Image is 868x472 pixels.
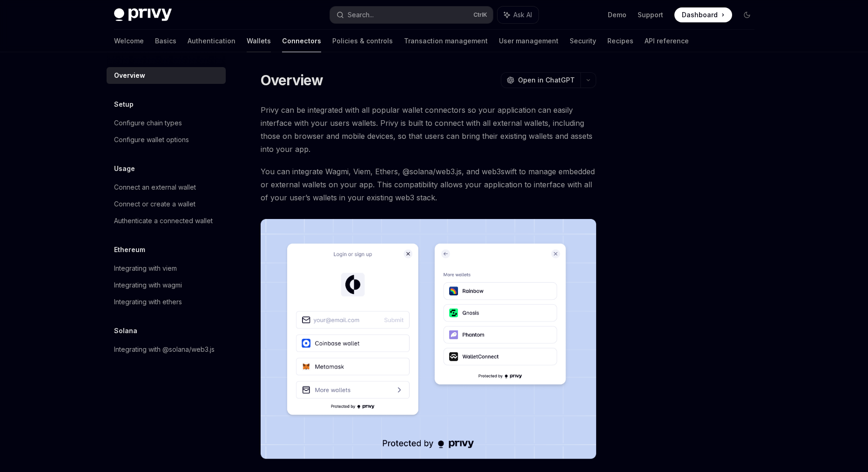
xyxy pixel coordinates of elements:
[513,10,532,20] span: Ask AI
[107,131,226,148] a: Configure wallet options
[638,10,663,20] a: Support
[114,134,189,145] div: Configure wallet options
[107,260,226,277] a: Integrating with viem
[188,30,236,52] a: Authentication
[107,212,226,229] a: Authenticate a connected wallet
[261,72,323,89] h1: Overview
[498,7,538,23] button: Ask AI
[518,75,575,85] span: Open in ChatGPT
[114,30,144,52] a: Welcome
[674,7,732,22] a: Dashboard
[332,30,393,52] a: Policies & controls
[607,30,633,52] a: Recipes
[499,30,558,52] a: User management
[107,115,226,131] a: Configure chain types
[645,30,689,52] a: API reference
[114,244,145,255] h5: Ethereum
[330,7,493,23] button: Search...CtrlK
[261,165,596,204] span: You can integrate Wagmi, Viem, Ethers, @solana/web3.js, and web3swift to manage embedded or exter...
[155,30,176,52] a: Basics
[107,277,226,294] a: Integrating with wagmi
[107,179,226,196] a: Connect an external wallet
[247,30,271,52] a: Wallets
[114,99,134,110] h5: Setup
[107,67,226,84] a: Overview
[501,72,580,88] button: Open in ChatGPT
[114,163,135,174] h5: Usage
[114,280,182,291] div: Integrating with wagmi
[261,219,596,459] img: Connectors3
[404,30,488,52] a: Transaction management
[282,30,321,52] a: Connectors
[114,198,195,210] div: Connect or create a wallet
[107,196,226,212] a: Connect or create a wallet
[114,215,213,226] div: Authenticate a connected wallet
[608,10,626,20] a: Demo
[114,117,182,129] div: Configure chain types
[473,11,487,19] span: Ctrl K
[114,325,137,336] h5: Solana
[114,182,196,193] div: Connect an external wallet
[107,294,226,310] a: Integrating with ethers
[114,263,177,274] div: Integrating with viem
[114,344,215,355] div: Integrating with @solana/web3.js
[261,103,596,156] span: Privy can be integrated with all popular wallet connectors so your application can easily interfa...
[107,341,226,358] a: Integrating with @solana/web3.js
[114,8,172,21] img: dark logo
[114,296,182,308] div: Integrating with ethers
[348,9,374,21] div: Search...
[740,7,754,22] button: Toggle dark mode
[114,70,145,81] div: Overview
[570,30,596,52] a: Security
[682,10,718,20] span: Dashboard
